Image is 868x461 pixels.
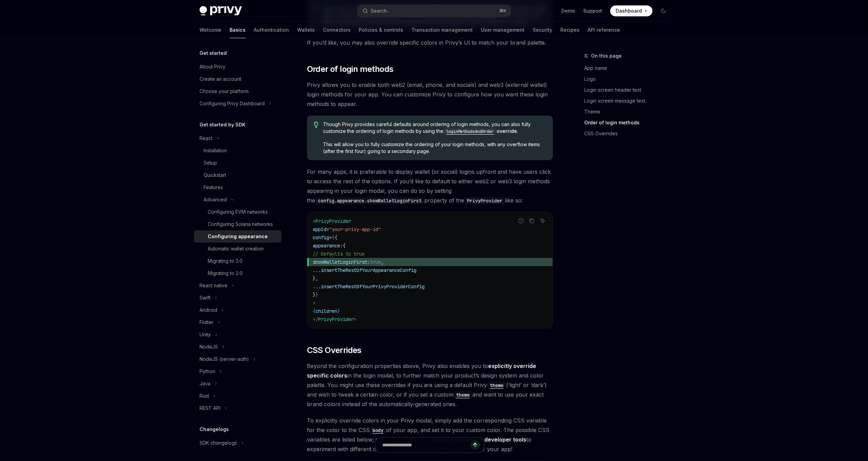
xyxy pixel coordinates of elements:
[194,390,281,402] button: Toggle Rust section
[307,64,394,75] span: Order of login methods
[332,234,335,241] span: {
[313,226,326,232] span: appId
[204,196,227,204] div: Advanced
[499,8,506,14] span: ⌘ K
[313,259,370,265] span: showWalletLoginFirst:
[370,427,386,433] a: body
[194,230,281,243] a: Configuring appearance
[194,194,281,206] button: Toggle Advanced section
[321,283,425,290] span: insertTheRestOfYourPrivyProviderConfig
[204,183,223,191] div: Features
[200,294,210,302] div: Swift
[194,243,281,255] a: Automatic wallet creation
[616,7,642,14] span: Dashboard
[313,292,315,298] span: }
[194,61,281,73] a: About Privy
[254,22,289,38] a: Authentication
[200,134,212,142] div: React
[200,331,211,339] div: Unity
[200,121,246,129] h5: Get started by SDK
[194,292,281,304] button: Toggle Swift section
[194,267,281,279] a: Migrating to 2.0
[200,343,218,351] div: NodeJS
[200,355,249,363] div: NodeJS (server-auth)
[200,281,227,290] div: React native
[487,382,506,389] code: theme
[200,63,225,71] div: About Privy
[200,49,227,57] h5: Get started
[204,147,227,155] div: Installation
[470,440,480,450] button: Send message
[208,232,268,241] div: Configuring appearance
[584,63,674,74] a: App name
[584,74,674,84] a: Logo
[208,208,268,216] div: Configuring EVM networks
[343,243,345,249] span: {
[411,22,473,38] a: Transaction management
[194,73,281,85] a: Create an account
[313,300,315,306] span: >
[321,267,416,273] span: insertTheRestOfYourAppearanceConfig
[307,363,536,379] strong: explicitly override specific colors
[307,167,553,205] span: For many apps, it is preferable to display wallet (or social) logins upfront and have users click...
[194,255,281,267] a: Migrating to 3.0
[200,318,214,326] div: Flutter
[453,391,472,398] a: theme
[584,117,674,128] a: Order of login methods
[307,80,553,109] span: Privy allows you to enable both web2 (email, phone, and socials) and web3 (external wallet) login...
[297,22,315,38] a: Wallets
[584,84,674,95] a: Login screen header text
[230,22,246,38] a: Basics
[538,216,547,225] button: Ask AI
[323,141,546,155] span: This will allow you to fully customize the ordering of your login methods, with any overflow item...
[487,382,506,388] a: theme
[313,275,318,281] span: },
[194,85,281,97] a: Choose your platform
[315,292,318,298] span: }
[194,437,281,449] button: Toggle SDK changelogs section
[204,171,226,179] div: Quickstart
[208,245,264,253] div: Automatic wallet creation
[358,5,511,17] button: Open search
[194,206,281,218] a: Configuring EVM networks
[307,361,553,409] span: Beyond the configuration properties above, Privy also enables you to in the login modal, to furth...
[443,128,497,135] code: loginMethodsAndOrder
[315,218,351,224] span: PrivyProvider
[527,216,536,225] button: Copy the contents from the code block
[315,197,424,204] code: config.appearance.showWalletLoginFirst
[200,87,249,95] div: Choose your platform
[194,304,281,316] button: Toggle Android section
[194,365,281,378] button: Toggle Python section
[194,181,281,194] a: Features
[583,7,602,14] a: Support
[208,220,273,228] div: Configuring Solana networks
[533,22,552,38] a: Security
[200,6,242,16] img: dark logo
[313,308,315,314] span: {
[381,259,384,265] span: ,
[194,341,281,353] button: Toggle NodeJS section
[208,257,242,265] div: Migrating to 3.0
[200,306,217,314] div: Android
[314,122,319,128] svg: Tip
[200,22,221,38] a: Welcome
[194,353,281,365] button: Toggle NodeJS (server-auth) section
[443,128,517,134] a: loginMethodsAndOrderoverride
[313,316,318,322] span: </
[194,132,281,144] button: Toggle React section
[200,380,210,388] div: Java
[194,218,281,230] a: Configuring Solana networks
[313,251,365,257] span: // Defaults to true
[610,5,652,16] a: Dashboard
[323,22,351,38] a: Connectors
[453,391,472,399] code: theme
[315,308,337,314] span: children
[371,7,390,15] div: Search...
[194,402,281,414] button: Toggle REST API section
[307,416,553,454] span: To explicitly override colors in your Privy modal, simply add the corresponding CSS variable for ...
[329,226,381,232] span: "your-privy-app-id"
[194,279,281,292] button: Toggle React native section
[584,128,674,139] a: CSS Overrides
[194,378,281,390] button: Toggle Java section
[329,234,332,241] span: =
